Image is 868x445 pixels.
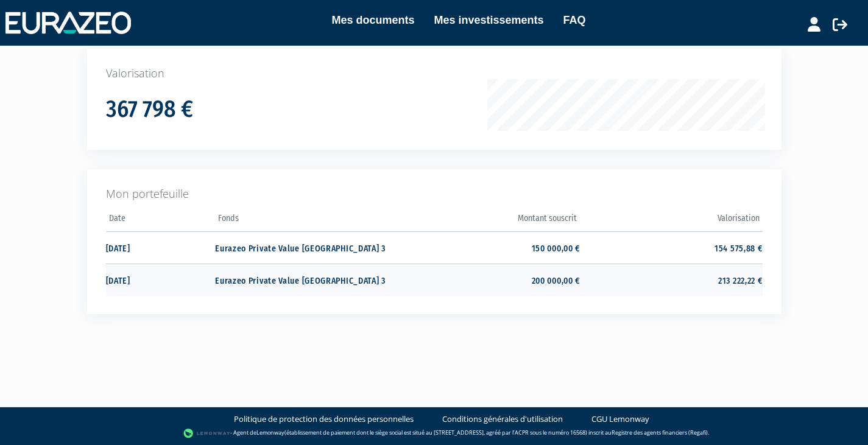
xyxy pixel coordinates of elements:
a: Lemonway [256,429,284,436]
th: Date [106,209,216,232]
td: 150 000,00 € [398,231,580,264]
p: Mon portefeuille [106,186,763,202]
th: Montant souscrit [398,209,580,232]
a: Conditions générales d'utilisation [442,413,563,425]
p: Valorisation [106,66,763,82]
a: Mes documents [331,12,414,29]
a: CGU Lemonway [591,413,649,425]
td: 200 000,00 € [398,264,580,296]
th: Fonds [215,209,397,232]
td: [DATE] [106,231,216,264]
img: 1732889491-logotype_eurazeo_blanc_rvb.png [5,12,131,33]
div: - Agent de (établissement de paiement dont le siège social est situé au [STREET_ADDRESS], agréé p... [12,427,856,440]
a: Politique de protection des données personnelles [234,413,414,425]
td: Eurazeo Private Value [GEOGRAPHIC_DATA] 3 [215,264,397,296]
a: Registre des agents financiers (Regafi) [612,429,708,436]
th: Valorisation [580,209,762,232]
td: Eurazeo Private Value [GEOGRAPHIC_DATA] 3 [215,231,397,264]
a: FAQ [563,12,586,29]
a: Mes investissements [434,12,543,29]
td: [DATE] [106,264,216,296]
img: logo-lemonway.png [183,427,230,440]
td: 154 575,88 € [580,231,762,264]
td: 213 222,22 € [580,264,762,296]
h1: 367 798 € [106,97,193,122]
